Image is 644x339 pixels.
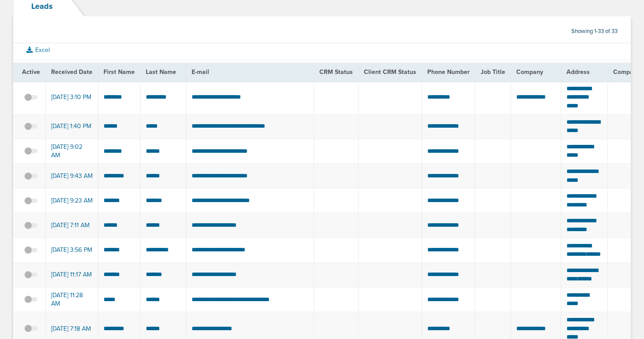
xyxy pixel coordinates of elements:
td: [DATE] 7:11 AM [46,213,98,238]
td: [DATE] 9:43 AM [46,163,98,188]
span: CRM Status [319,68,353,76]
span: Showing 1-33 of 33 [571,28,618,35]
td: [DATE] 11:17 AM [46,262,98,287]
span: Phone Number [427,68,470,76]
span: Last Name [146,68,176,76]
button: Excel [20,44,56,55]
td: [DATE] 11:28 AM [46,287,98,312]
span: First Name [104,68,135,76]
span: E-mail [192,68,209,76]
td: [DATE] 3:56 PM [46,238,98,262]
td: [DATE] 3:10 PM [46,81,98,114]
th: Company [511,63,561,81]
th: Address [561,63,607,81]
span: Active [22,68,40,76]
th: Job Title [475,63,511,81]
td: [DATE] 1:40 PM [46,114,98,139]
th: Client CRM Status [358,63,422,81]
td: [DATE] 9:02 AM [46,139,98,163]
td: [DATE] 9:23 AM [46,188,98,213]
span: Received Date [51,68,93,76]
